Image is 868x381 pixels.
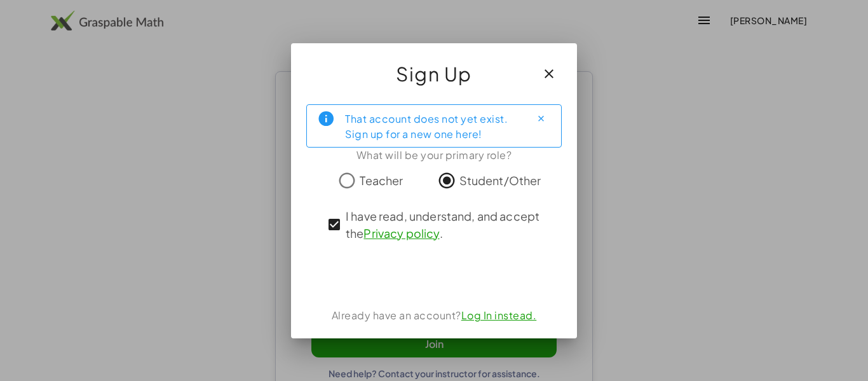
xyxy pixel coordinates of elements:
div: That account does not yet exist. Sign up for a new one here! [345,110,520,142]
span: Teacher [360,172,403,189]
button: Close [531,109,551,129]
a: Log In instead. [461,308,537,322]
span: Sign Up [396,59,472,89]
span: Student/Other [459,172,541,189]
iframe: Sign in with Google Button [364,261,504,289]
div: Already have an account? [306,308,562,323]
span: I have read, understand, and accept the . [346,207,545,242]
a: Privacy policy [363,226,439,240]
div: What will be your primary role? [306,148,562,163]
